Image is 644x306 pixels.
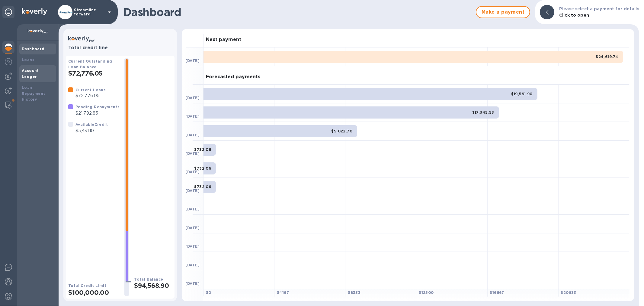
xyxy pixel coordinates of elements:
button: Make a payment [476,6,530,18]
b: $732.06 [194,184,211,189]
b: Total Balance [134,277,163,282]
b: $ 16667 [490,290,504,295]
b: Please select a payment for details [559,6,639,11]
b: Account Ledger [22,68,39,79]
b: $732.06 [194,147,211,152]
b: [DATE] [185,207,200,211]
b: [DATE] [185,170,200,174]
b: [DATE] [185,281,200,286]
b: [DATE] [185,58,200,63]
b: Current Loans [75,88,106,92]
p: $72,776.05 [75,93,106,99]
b: $ 8333 [348,290,360,295]
b: $ 12500 [419,290,434,295]
div: Unpin categories [2,6,14,18]
b: [DATE] [185,226,200,230]
p: $21,792.85 [75,110,120,116]
b: $24,619.74 [596,54,618,59]
h2: $72,776.05 [68,70,120,77]
h2: $94,568.90 [134,282,172,289]
b: Pending Repayments [75,105,120,109]
b: $19,591.90 [511,92,533,96]
b: $17,345.53 [472,110,494,115]
h3: Total credit line [68,45,172,51]
b: $ 4167 [277,290,289,295]
b: Dashboard [22,47,45,51]
b: [DATE] [185,151,200,156]
img: Logo [22,8,47,15]
b: Current Outstanding Loan Balance [68,59,112,69]
b: [DATE] [185,133,200,137]
b: Total Credit Limit [68,283,106,288]
h3: Forecasted payments [206,74,260,80]
b: Loan Repayment History [22,85,45,102]
b: [DATE] [185,96,200,100]
p: $5,431.10 [75,128,108,134]
b: [DATE] [185,114,200,119]
b: $732.06 [194,166,211,171]
b: [DATE] [185,188,200,193]
b: [DATE] [185,244,200,249]
b: Available Credit [75,122,108,127]
b: $ 20833 [561,290,576,295]
img: Foreign exchange [5,58,12,65]
span: Make a payment [481,8,525,16]
p: Streamline forward [74,8,104,16]
b: $9,022.70 [332,129,353,133]
h3: Next payment [206,37,241,43]
b: [DATE] [185,263,200,267]
h2: $100,000.00 [68,289,120,296]
b: Click to open [559,13,589,18]
b: Loans [22,57,34,62]
b: $ 0 [206,290,211,295]
h1: Dashboard [123,6,473,18]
